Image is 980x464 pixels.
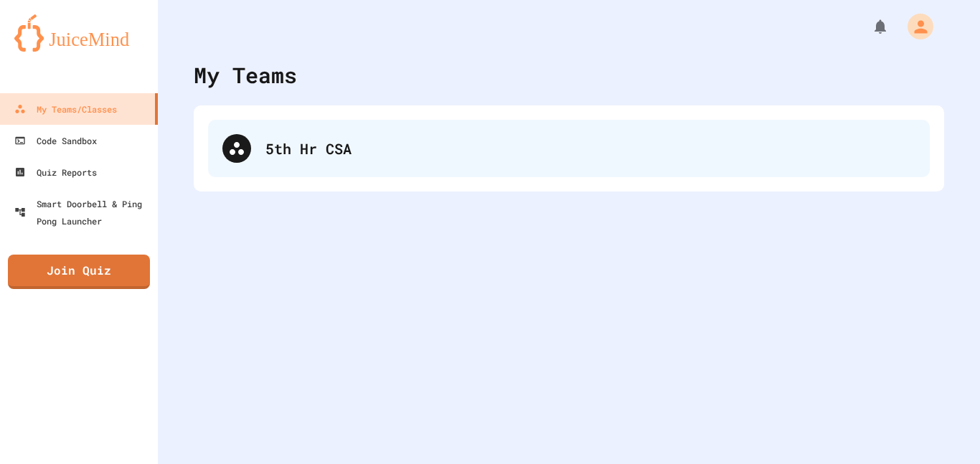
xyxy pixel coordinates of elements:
[194,59,297,91] div: My Teams
[14,132,97,149] div: Code Sandbox
[8,255,150,289] a: Join Quiz
[14,14,143,52] img: logo-orange.svg
[14,164,97,181] div: Quiz Reports
[14,195,152,229] div: Smart Doorbell & Ping Pong Launcher
[265,138,915,159] div: 5th Hr CSA
[845,14,892,39] div: My Notifications
[14,100,117,118] div: My Teams/Classes
[892,10,937,43] div: My Account
[208,120,930,177] div: 5th Hr CSA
